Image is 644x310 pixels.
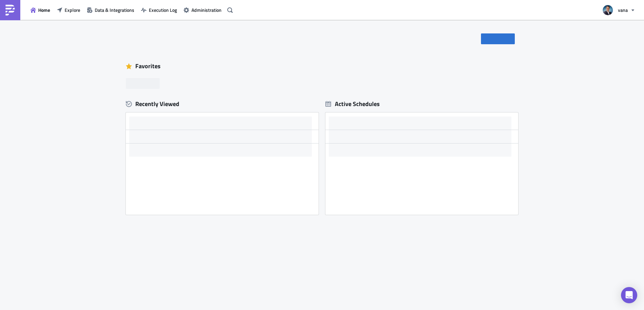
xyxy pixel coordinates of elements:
button: Explore [53,5,84,15]
span: Explore [65,6,80,14]
span: Execution Log [149,6,177,14]
span: Data & Integrations [95,6,134,14]
button: Execution Log [138,5,180,15]
span: Administration [191,6,222,14]
div: Recently Viewed [126,99,319,109]
img: PushMetrics [5,5,16,16]
button: Administration [180,5,225,15]
div: Favorites [126,61,518,71]
button: Data & Integrations [84,5,138,15]
div: Active Schedules [325,100,380,108]
span: Home [38,6,50,14]
img: Avatar [602,4,614,16]
button: vana [599,3,639,18]
button: Home [27,5,53,15]
span: vana [618,6,628,14]
div: Open Intercom Messenger [621,287,637,303]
